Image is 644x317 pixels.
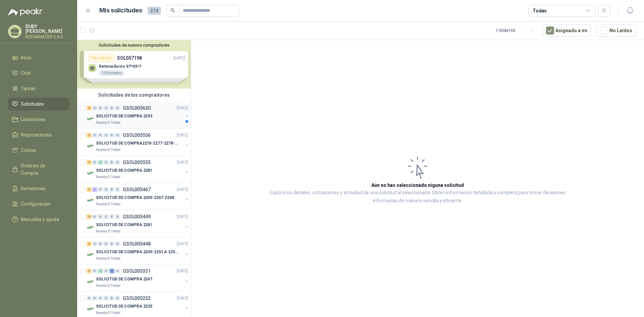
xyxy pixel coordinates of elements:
[92,242,97,246] div: 0
[115,133,120,138] div: 0
[96,276,152,282] p: SOLICITUD DE COMPRA 2247
[96,120,120,125] p: Panela El Trébol
[104,133,109,138] div: 0
[87,106,92,110] div: 3
[123,214,151,219] p: GSOL005449
[8,182,69,195] a: Remisiones
[87,131,190,153] a: 2 0 0 0 0 0 GSOL005556[DATE] Company LogoSOLICITUD DE COMPRA2276-2277-2278-2284-2285-Panela El Tr...
[115,242,120,246] div: 0
[21,216,59,223] span: Manuales y ayuda
[87,242,92,246] div: 3
[104,214,109,219] div: 0
[109,106,114,110] div: 0
[98,296,103,301] div: 0
[123,106,151,110] p: GSOL005620
[96,283,120,288] p: Panela El Trébol
[542,24,591,37] button: Asignado a mi
[21,116,46,123] span: Licitaciones
[21,54,32,61] span: Inicio
[123,160,151,165] p: GSOL005555
[87,278,95,286] img: Company Logo
[98,160,103,165] div: 1
[109,214,114,219] div: 0
[21,147,36,154] span: Cotizar
[92,133,97,138] div: 0
[21,162,63,177] span: Órdenes de Compra
[87,187,92,192] div: 2
[87,251,95,259] img: Company Logo
[87,305,95,313] img: Company Logo
[177,159,188,166] p: [DATE]
[8,144,69,157] a: Cotizar
[87,115,95,123] img: Company Logo
[21,100,44,108] span: Solicitudes
[87,213,190,234] a: 12 0 0 0 0 0 GSOL005449[DATE] Company LogoSOLICITUD DE COMPRA 2261Panela El Trébol
[87,169,95,177] img: Company Logo
[115,187,120,192] div: 0
[8,213,69,226] a: Manuales y ayuda
[96,229,120,234] p: Panela El Trébol
[87,267,190,288] a: 5 0 1 0 2 0 GSOL005331[DATE] Company LogoSOLICITUD DE COMPRA 2247Panela El Trébol
[87,158,190,180] a: 7 0 1 0 0 0 GSOL005555[DATE] Company LogoSOLICITUD DE COMPRA 2281Panela El Trébol
[177,187,188,193] p: [DATE]
[109,133,114,138] div: 0
[123,133,151,138] p: GSOL005556
[92,160,97,165] div: 0
[96,140,179,147] p: SOLICITUD DE COMPRA2276-2277-2278-2284-2285-
[98,133,103,138] div: 0
[96,256,120,261] p: Panela El Trébol
[8,67,69,80] a: Chat
[177,214,188,220] p: [DATE]
[96,147,120,153] p: Panela El Trébol
[96,222,152,228] p: SOLICITUD DE COMPRA 2261
[177,268,188,274] p: [DATE]
[87,133,92,138] div: 2
[96,303,152,310] p: SOLICITUD DE COMPRA 2235
[115,160,120,165] div: 0
[104,242,109,246] div: 0
[21,185,46,192] span: Remisiones
[258,189,577,205] p: Explora los detalles, cotizaciones y actividad de una solicitud al seleccionarla. Obtén informaci...
[87,186,190,207] a: 2 1 0 0 0 0 GSOL005467[DATE] Company LogoSOLICITUD DE COMPRA 2265-2267-2268Panela El Trébol
[109,160,114,165] div: 0
[123,296,151,301] p: GSOL005252
[123,187,151,192] p: GSOL005467
[87,214,92,219] div: 12
[25,24,69,34] p: RUBY [PERSON_NAME]
[96,195,174,201] p: SOLICITUD DE COMPRA 2265-2267-2268
[80,43,188,48] button: Solicitudes de nuevos compradores
[123,269,151,273] p: GSOL005331
[21,131,52,139] span: Negociaciones
[177,295,188,302] p: [DATE]
[8,98,69,110] a: Solicitudes
[87,223,95,231] img: Company Logo
[98,106,103,110] div: 0
[21,200,50,208] span: Configuración
[8,128,69,141] a: Negociaciones
[109,269,114,273] div: 2
[92,296,97,301] div: 0
[596,24,636,37] button: No Leídos
[109,296,114,301] div: 0
[92,187,97,192] div: 1
[115,296,120,301] div: 0
[148,7,161,15] span: 274
[87,142,95,150] img: Company Logo
[177,132,188,139] p: [DATE]
[177,241,188,247] p: [DATE]
[25,35,69,39] p: RODAMASTER S.A.S.
[496,25,537,36] div: 1 - 50 de 160
[98,214,103,219] div: 0
[77,40,191,89] div: Solicitudes de nuevos compradoresPor cotizarSOL057198[DATE] Retenedores 97*45*710 UnidadesPor cot...
[533,7,547,14] div: Todas
[109,242,114,246] div: 0
[92,269,97,273] div: 0
[104,269,109,273] div: 0
[77,89,191,101] div: Solicitudes de tus compradores
[123,242,151,246] p: GSOL005448
[87,269,92,273] div: 5
[8,198,69,210] a: Configuración
[87,160,92,165] div: 7
[98,187,103,192] div: 0
[8,113,69,126] a: Licitaciones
